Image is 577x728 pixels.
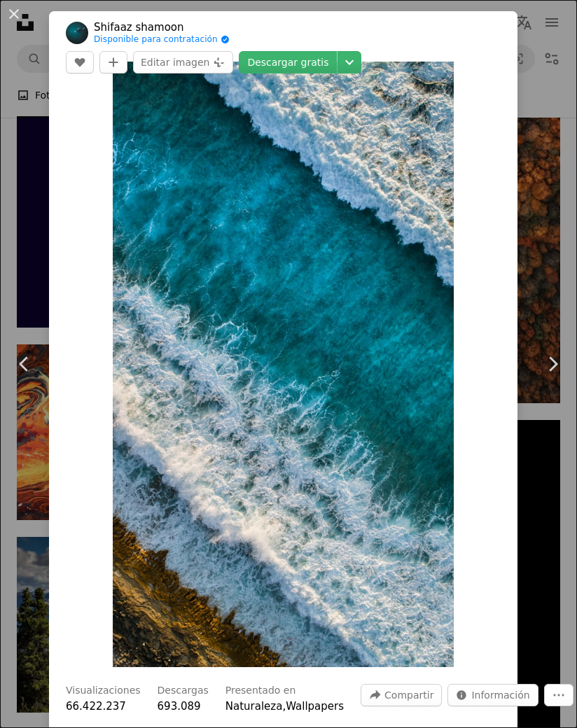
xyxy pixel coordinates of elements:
span: , [282,700,286,713]
button: Más acciones [544,684,573,706]
span: 693.089 [158,700,201,713]
button: Añade a la colección [99,51,127,73]
a: Wallpapers [286,700,344,713]
a: Disponible para contratación [94,34,230,45]
a: Naturaleza [225,700,283,713]
button: Editar imagen [133,51,233,73]
h3: Visualizaciones [66,684,141,698]
img: Fotografía de olas oceánicas [113,62,453,667]
img: Ve al perfil de Shifaaz shamoon [66,22,88,44]
button: Me gusta [66,51,94,73]
button: Estadísticas sobre esta imagen [447,684,538,706]
span: 66.422.237 [66,700,126,713]
a: Shifaaz shamoon [94,20,230,34]
h3: Presentado en [225,684,296,698]
span: Información [471,685,529,706]
button: Elegir el tamaño de descarga [338,51,361,73]
h3: Descargas [158,684,209,698]
span: Compartir [384,685,433,706]
a: Siguiente [528,297,577,431]
a: Descargar gratis [239,51,337,73]
button: Compartir esta imagen [361,684,442,706]
button: Ampliar en esta imagen [113,62,453,667]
